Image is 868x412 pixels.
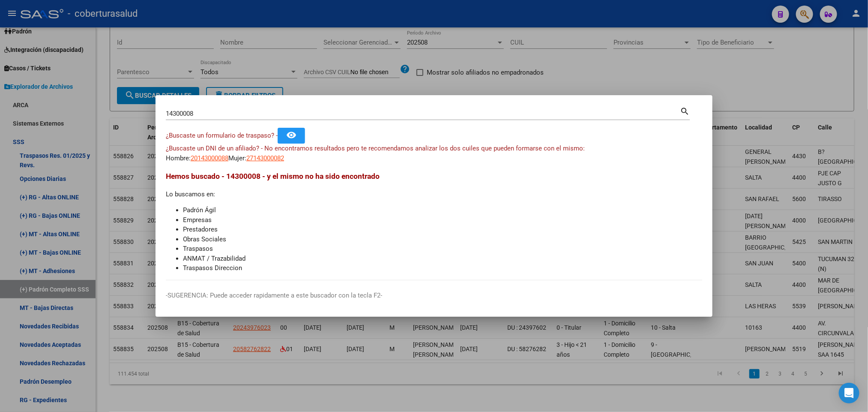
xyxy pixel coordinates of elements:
li: Empresas [183,215,702,225]
li: Obras Sociales [183,235,702,244]
span: ¿Buscaste un formulario de traspaso? - [166,132,278,139]
li: ANMAT / Trazabilidad [183,254,702,264]
p: -SUGERENCIA: Puede acceder rapidamente a este buscador con la tecla F2- [166,291,702,301]
span: 20143000088 [191,154,228,162]
li: Traspasos Direccion [183,263,702,273]
div: Hombre: Mujer: [166,144,702,163]
span: 27143000082 [246,154,284,162]
mat-icon: search [680,105,690,116]
div: Open Intercom Messenger [839,383,859,403]
span: ¿Buscaste un DNI de un afiliado? - No encontramos resultados pero te recomendamos analizar los do... [166,144,585,152]
span: Hemos buscado - 14300008 - y el mismo no ha sido encontrado [166,172,380,180]
li: Padrón Ágil [183,205,702,215]
mat-icon: remove_red_eye [286,130,296,140]
li: Traspasos [183,244,702,254]
div: Lo buscamos en: [166,171,702,273]
li: Prestadores [183,225,702,235]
